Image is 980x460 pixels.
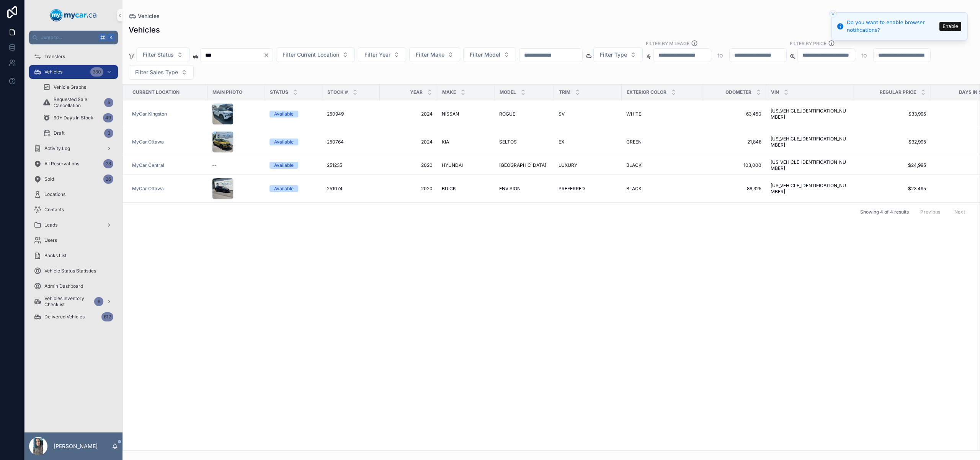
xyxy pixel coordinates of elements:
[212,162,260,168] a: --
[442,111,459,117] span: NISSAN
[269,185,318,192] a: Available
[627,89,666,95] span: Exterior Color
[559,139,617,145] a: EX
[50,9,97,21] img: App logo
[559,186,585,192] span: PREFERRED
[771,159,849,171] a: [US_VEHICLE_IDENTIFICATION_NUMBER]
[593,47,643,62] button: Select Button
[103,175,113,184] div: 26
[859,111,926,117] span: $33,995
[442,139,490,145] a: KIA
[29,264,118,278] a: Vehicle Status Statistics
[626,186,642,192] span: BLACK
[327,162,375,168] a: 251235
[771,136,849,148] a: [US_VEHICLE_IDENTIFICATION_NUMBER]
[409,47,460,62] button: Select Button
[859,186,926,192] a: $23,495
[939,22,961,31] button: Enable
[859,162,926,168] span: $24,995
[708,139,761,145] a: 21,848
[212,162,217,168] span: --
[860,209,909,215] span: Showing 4 of 4 results
[132,111,167,117] a: MyCar Kingston
[135,69,178,76] span: Filter Sales Type
[559,162,577,168] span: LUXURY
[38,111,118,125] a: 90+ Days In Stock49
[880,89,916,95] span: Regular Price
[29,310,118,324] a: Delivered Vehicles612
[274,162,294,169] div: Available
[626,139,642,145] span: GREEN
[499,186,549,192] a: ENVISION
[771,183,849,195] a: [US_VEHICLE_IDENTIFICATION_NUMBER]
[499,186,521,192] span: ENVISION
[559,111,617,117] a: SV
[269,111,318,117] a: Available
[44,283,83,289] span: Admin Dashboard
[829,10,837,18] button: Close toast
[212,89,242,95] span: Main Photo
[29,203,118,217] a: Contacts
[384,162,433,168] a: 2020
[54,84,86,90] span: Vehicle Graphs
[269,139,318,145] a: Available
[859,139,926,145] span: $32,995
[38,96,118,109] a: Requested Sale Cancellation5
[416,51,444,59] span: Filter Make
[771,108,849,120] span: [US_VEHICLE_IDENTIFICATION_NUMBER]
[44,268,96,274] span: Vehicle Status Statistics
[646,40,689,47] label: Filter By Mileage
[132,162,164,168] span: MyCar Central
[108,34,114,41] span: K
[327,162,342,168] span: 251235
[442,186,456,192] span: BUICK
[327,186,375,192] a: 251074
[41,34,96,41] span: Jump to...
[44,145,70,152] span: Activity Log
[29,249,118,263] a: Banks List
[327,111,344,117] span: 250949
[708,111,761,117] a: 63,450
[499,139,549,145] a: SELTOS
[132,162,203,168] a: MyCar Central
[29,295,118,308] a: Vehicles Inventory Checklist6
[410,89,423,95] span: Year
[270,89,288,95] span: Status
[626,111,699,117] a: WHITE
[327,186,343,192] span: 251074
[138,12,160,20] span: Vehicles
[274,185,294,192] div: Available
[384,139,433,145] span: 2024
[103,159,113,168] div: 28
[499,162,546,168] span: [GEOGRAPHIC_DATA]
[44,222,57,228] span: Leads
[559,89,570,95] span: Trim
[54,115,93,121] span: 90+ Days In Stock
[626,186,699,192] a: BLACK
[442,162,490,168] a: HYUNDAI
[29,188,118,201] a: Locations
[559,162,617,168] a: LUXURY
[132,139,164,145] a: MyCar Ottawa
[771,89,779,95] span: VIN
[442,89,456,95] span: Make
[384,111,433,117] a: 2024
[90,67,103,77] div: 360
[132,111,203,117] a: MyCar Kingston
[600,51,627,59] span: Filter Type
[358,47,406,62] button: Select Button
[132,186,164,192] a: MyCar Ottawa
[708,186,761,192] a: 86,325
[44,295,91,308] span: Vehicles Inventory Checklist
[143,51,174,59] span: Filter Status
[104,129,113,138] div: 3
[38,80,118,94] a: Vehicle Graphs
[29,31,118,44] button: Jump to...K
[499,111,515,117] span: ROGUE
[29,142,118,155] a: Activity Log
[132,186,203,192] a: MyCar Ottawa
[442,111,490,117] a: NISSAN
[29,233,118,247] a: Users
